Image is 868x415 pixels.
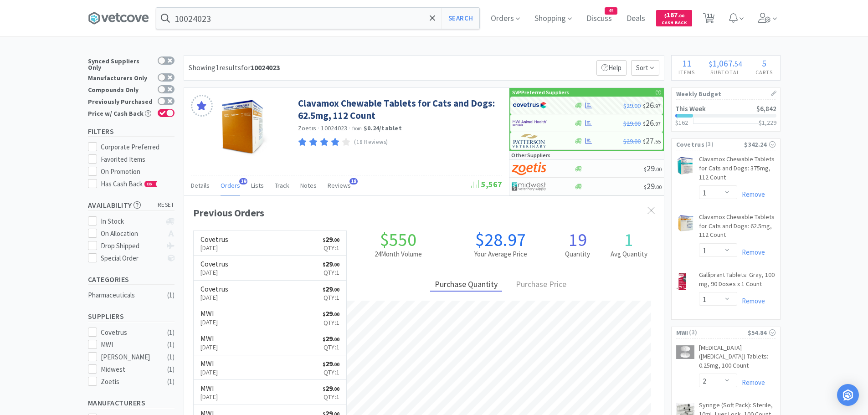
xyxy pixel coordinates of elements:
[664,10,684,19] span: 167
[644,166,647,173] span: $
[251,181,264,190] span: Lists
[200,243,228,253] p: [DATE]
[275,181,289,190] span: Track
[737,297,765,305] a: Remove
[352,125,362,132] span: from
[88,200,175,210] h5: Availability
[323,267,339,277] p: Qty: 1
[512,88,569,97] p: SVP Preferred Suppliers
[643,100,661,110] span: 26
[583,15,616,23] a: Discuss45
[194,305,347,330] a: MWI[DATE]$29.00Qty:1
[88,97,153,105] div: Previously Purchased
[239,178,247,184] span: 19
[672,100,780,131] a: This Week$6,842$162$1,229
[442,8,479,29] button: Search
[298,97,500,122] a: Clavamox Chewable Tablets for Cats and Dogs: 62.5mg, 112 Count
[471,179,502,190] span: 5,567
[101,154,175,165] div: Favorited Items
[676,345,694,359] img: 20703f92958b460a87c3822642c8c686_462340.png
[513,116,547,130] img: f6b2451649754179b5b4e0c70c3f7cb0_2.png
[364,124,402,132] strong: $0.24 / tablet
[101,166,175,177] div: On Promotion
[101,364,157,375] div: Midwest
[744,139,775,149] div: $342.24
[323,284,339,293] span: 29
[101,228,161,239] div: On Allocation
[759,119,776,126] h3: $
[672,68,702,77] h4: Items
[241,63,280,72] span: for
[101,339,157,350] div: MWI
[101,241,161,251] div: Drop Shipped
[328,181,351,190] span: Reviews
[676,272,688,291] img: 8ed9392e097b4c3fadbfebb7cbb5a8cc_277137.png
[737,378,765,387] a: Remove
[221,181,240,190] span: Orders
[323,342,339,352] p: Qty: 1
[333,261,339,268] span: . 00
[101,142,175,153] div: Corporate Preferred
[333,311,339,318] span: . 00
[675,118,688,127] span: $162
[88,274,175,285] h5: Categories
[675,105,706,112] h2: This Week
[737,248,765,256] a: Remove
[333,237,339,243] span: . 00
[200,360,218,367] h6: MWI
[623,15,649,23] a: Deals
[323,235,339,244] span: 29
[643,120,646,127] span: $
[88,311,175,322] h5: Suppliers
[88,290,162,301] div: Pharmaceuticals
[167,364,175,375] div: ( 1 )
[194,231,347,256] a: Covetrus[DATE]$29.00Qty:1
[603,231,655,249] h1: 1
[194,281,347,306] a: Covetrus[DATE]$29.00Qty:1
[756,104,776,113] span: $6,842
[349,124,350,132] span: ·
[323,318,339,328] p: Qty: 1
[323,367,339,377] p: Qty: 1
[349,178,358,184] span: 18
[354,138,388,147] p: (18 Reviews)
[644,181,662,191] span: 29
[194,355,347,380] a: MWI[DATE]$29.00Qty:1
[347,249,449,260] h2: 24 Month Volume
[323,311,325,318] span: $
[623,102,641,110] span: $29.00
[552,231,603,249] h1: 19
[191,181,210,190] span: Details
[512,179,546,193] img: 4dd14cff54a648ac9e977f0c5da9bc2e_5.png
[88,126,175,137] h5: Filters
[676,157,694,175] img: 2b99f622dd9344e6a862d7d3fd7c26b4_440818.png
[300,181,317,190] span: Notes
[101,376,157,387] div: Zoetis
[702,68,749,77] h4: Subtotal
[596,60,627,76] p: Help
[101,352,157,363] div: [PERSON_NAME]
[200,367,218,377] p: [DATE]
[200,342,218,352] p: [DATE]
[654,102,661,109] span: . 97
[512,162,546,175] img: a673e5ab4e5e497494167fe422e9a3ab.png
[167,339,175,350] div: ( 1 )
[748,328,776,338] div: $54.84
[88,85,153,93] div: Compounds Only
[749,68,780,77] h4: Carts
[298,124,317,132] a: Zoetis
[158,200,175,210] span: reset
[682,57,691,69] span: 11
[318,124,319,132] span: ·
[194,330,347,355] a: MWI[DATE]$29.00Qty:1
[430,278,502,292] div: Purchase Quantity
[678,13,684,19] span: . 00
[88,56,153,71] div: Synced Suppliers Only
[654,138,661,145] span: . 55
[737,190,765,199] a: Remove
[323,261,325,268] span: $
[449,231,552,249] h1: $28.97
[762,57,766,69] span: 5
[323,386,325,392] span: $
[333,386,339,392] span: . 00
